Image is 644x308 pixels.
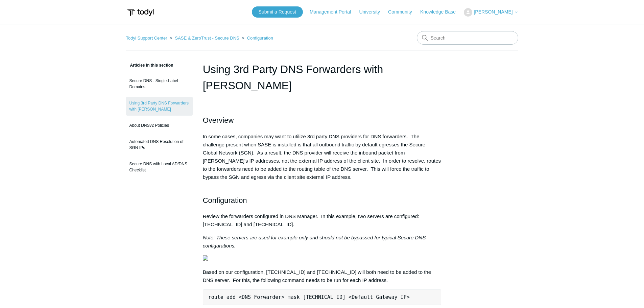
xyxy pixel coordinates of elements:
h1: Using 3rd Party DNS Forwarders with SASE [203,61,442,94]
img: 18407347329299 [203,255,208,261]
img: Todyl Support Center Help Center home page [126,6,155,19]
a: Management Portal [310,8,358,16]
h2: Configuration [203,194,442,206]
a: Secure DNS with Local AD/DNS Checklist [126,158,193,176]
h2: Overview [203,114,442,126]
p: Review the forwarders configured in DNS Manager. In this example, two servers are configured: [TE... [203,212,442,229]
a: Todyl Support Center [126,35,167,41]
pre: route add <DNS Forwarder> mask [TECHNICAL_ID] <Default Gateway IP> [203,289,442,305]
input: Search [417,31,518,45]
a: Using 3rd Party DNS Forwarders with [PERSON_NAME] [126,97,193,116]
a: SASE & ZeroTrust - Secure DNS [175,35,239,41]
a: Configuration [247,35,273,41]
p: Based on our configuration, [TECHNICAL_ID] and [TECHNICAL_ID] will both need to be added to the D... [203,268,442,284]
a: About DNSv2 Policies [126,119,193,132]
a: Automated DNS Resolution of SGN IPs [126,135,193,154]
li: Configuration [240,35,273,41]
li: Todyl Support Center [126,35,169,41]
button: [PERSON_NAME] [464,8,518,17]
a: Knowledge Base [420,8,462,16]
li: SASE & ZeroTrust - Secure DNS [168,35,240,41]
p: In some cases, companies may want to utilize 3rd party DNS providers for DNS forwarders. The chal... [203,133,442,189]
a: Community [388,8,419,16]
em: Note: These servers are used for example only and should not be bypassed for typical Secure DNS c... [203,235,426,248]
a: Secure DNS - Single-Label Domains [126,74,193,93]
a: Submit a Request [252,6,303,18]
span: [PERSON_NAME] [474,9,512,15]
a: University [359,8,386,16]
span: Articles in this section [126,63,173,68]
